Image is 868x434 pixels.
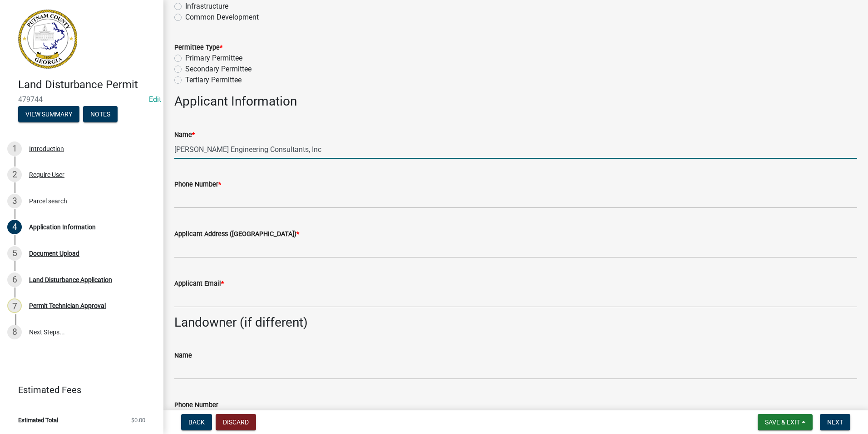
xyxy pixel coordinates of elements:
[83,106,118,122] button: Notes
[18,10,77,69] img: Putnam County, Georgia
[149,95,161,104] wm-modal-confirm: Edit Application Number
[149,95,161,104] a: Edit
[29,172,64,178] div: Require User
[7,167,22,182] div: 2
[827,419,843,426] span: Next
[181,414,212,430] button: Back
[185,1,228,12] label: Infrastructure
[7,220,22,234] div: 4
[29,224,96,230] div: Application Information
[216,414,256,430] button: Discard
[131,417,145,423] span: $0.00
[29,146,64,152] div: Introduction
[185,64,252,75] label: Secondary Permittee
[18,78,156,91] h4: Land Disturbance Permit
[83,111,118,118] wm-modal-confirm: Notes
[174,315,857,330] h3: Landowner (if different)
[174,353,192,359] label: Name
[29,303,106,309] div: Permit Technician Approval
[174,94,857,109] h3: Applicant Information
[758,414,813,430] button: Save & Exit
[174,402,218,409] label: Phone Number
[174,45,222,51] label: Permittee Type
[18,111,79,118] wm-modal-confirm: Summary
[18,95,145,104] span: 479744
[185,12,259,23] label: Common Development
[174,231,299,237] label: Applicant Address ([GEOGRAPHIC_DATA])
[7,325,22,339] div: 8
[7,194,22,208] div: 3
[7,141,22,156] div: 1
[18,417,58,423] span: Estimated Total
[174,132,195,138] label: Name
[765,419,800,426] span: Save & Exit
[29,250,79,257] div: Document Upload
[18,106,79,122] button: View Summary
[29,198,67,204] div: Parcel search
[188,419,205,426] span: Back
[185,75,242,86] label: Tertiary Permittee
[7,246,22,261] div: 5
[29,277,112,283] div: Land Disturbance Application
[7,381,149,399] a: Estimated Fees
[820,414,850,430] button: Next
[7,273,22,287] div: 6
[185,53,242,64] label: Primary Permittee
[174,281,224,287] label: Applicant Email
[174,182,221,188] label: Phone Number
[7,298,22,313] div: 7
